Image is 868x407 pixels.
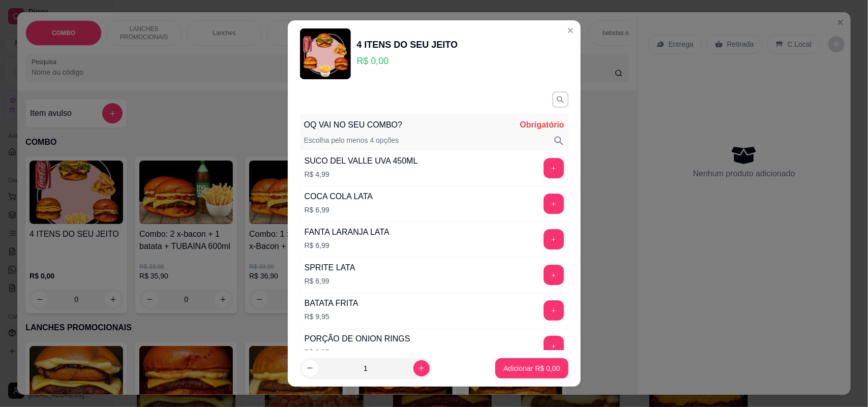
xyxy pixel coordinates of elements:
[305,297,358,309] div: BATATA FRITA
[305,205,373,215] p: R$ 6,99
[305,240,390,251] p: R$ 6,99
[305,169,418,179] p: R$ 4,99
[305,262,355,274] div: SPRITE LATA
[544,265,564,285] button: add
[544,158,564,178] button: add
[413,360,430,377] button: increase-product-quantity
[357,54,458,68] p: R$ 0,00
[304,119,403,131] p: OQ VAI NO SEU COMBO?
[495,358,568,379] button: Adicionar R$ 0,00
[305,191,373,203] div: COCA COLA LATA
[305,276,355,286] p: R$ 6,99
[300,28,351,79] img: product-image
[503,363,560,373] p: Adicionar R$ 0,00
[562,22,579,39] button: Close
[305,155,418,167] div: SUCO DEL VALLE UVA 450ML
[305,347,410,357] p: R$ 9,95
[305,333,410,345] div: PORÇÃO DE ONION RINGS
[305,311,358,322] p: R$ 9,95
[544,300,564,321] button: add
[520,119,564,131] p: Obrigatório
[305,226,390,238] div: FANTA LARANJA LATA
[357,38,458,52] div: 4 ITENS DO SEU JEITO
[304,135,399,146] p: Escolha pelo menos 4 opções
[302,360,318,377] button: decrease-product-quantity
[544,194,564,214] button: add
[544,229,564,249] button: add
[544,336,564,356] button: add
